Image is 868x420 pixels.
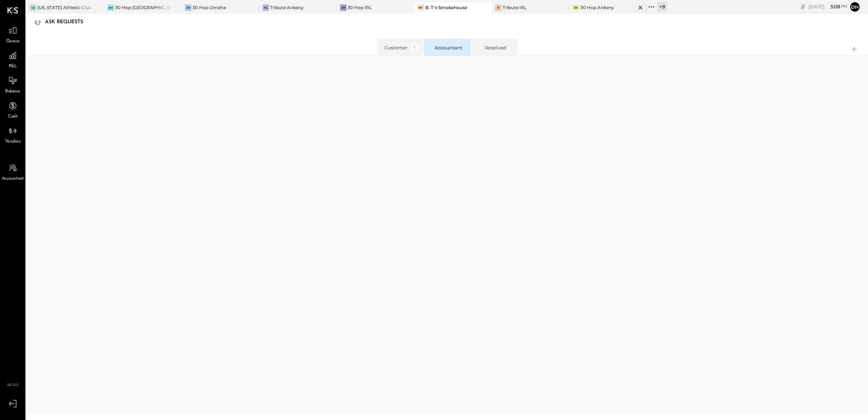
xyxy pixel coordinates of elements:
div: B. T.'s Smokehouse [425,4,467,11]
button: Dh [849,1,861,13]
div: IA [30,4,36,11]
div: 30 Hop Omaha [192,4,226,11]
div: 3H [185,4,191,11]
span: Cash [8,113,17,120]
a: P&L [0,49,25,70]
div: + 9 [657,2,667,11]
a: Accountant [0,161,25,182]
span: 1 [411,44,418,51]
a: Balance [0,74,25,95]
a: Vendors [0,124,25,145]
div: copy link [799,3,807,11]
span: Vendors [5,139,21,145]
div: TA [263,4,269,11]
span: Accountant [2,176,24,182]
div: Accountant [431,44,466,51]
div: [US_STATE] Athletic Club [37,4,92,11]
div: TI [495,4,502,11]
a: Queue [0,24,25,45]
li: Resolved [471,39,518,56]
div: 30 Hop [GEOGRAPHIC_DATA] [115,4,171,11]
span: P&L [9,63,17,70]
span: Queue [6,38,20,45]
a: Cash [0,99,25,120]
div: 30 Hop IRL [348,4,372,11]
div: 30 Hop Ankeny [580,4,614,11]
div: [DATE] [808,3,847,10]
div: 3H [108,4,114,11]
div: Tribute IRL [503,4,527,11]
div: BT [418,4,424,11]
div: Ask Requests [45,16,90,28]
div: Tribute Ankeny [270,4,304,11]
div: 3H [573,4,579,11]
span: Balance [5,88,20,95]
div: Customer [384,44,418,51]
div: 3H [340,4,346,11]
